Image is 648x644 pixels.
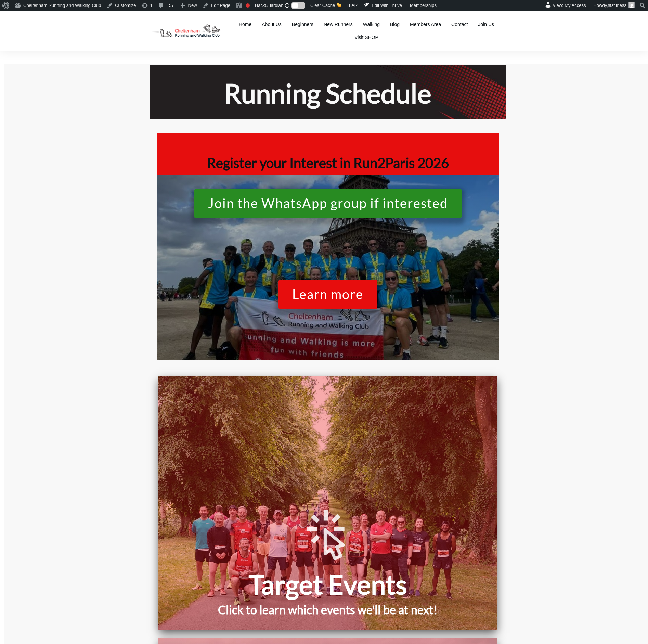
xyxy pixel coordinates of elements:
[194,189,462,218] a: Join the WhatsApp group if interested
[278,280,377,309] a: Learn more
[354,33,378,42] a: Visit SHOP
[390,20,400,29] a: Blog
[262,20,282,29] a: About Us
[208,196,448,214] span: Join the WhatsApp group if interested
[337,3,341,7] img: 🧽
[246,3,250,8] div: Focus keyphrase not set
[162,602,494,626] h2: Click to learn which events we'll be at next!
[410,20,441,29] a: Members Area
[157,76,498,111] h1: Running Schedule
[162,567,494,602] h1: Target Events
[310,3,335,8] span: Clear Cache
[324,20,353,29] a: New Runners
[160,136,495,172] h1: Register your Interest in Run2Paris 2026
[146,20,226,42] img: Decathlon
[451,20,468,29] a: Contact
[608,3,626,8] span: stsfitness
[363,20,380,29] a: Walking
[239,20,251,29] a: Home
[478,20,494,29] a: Join Us
[292,20,313,29] a: Beginners
[292,287,363,305] span: Learn more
